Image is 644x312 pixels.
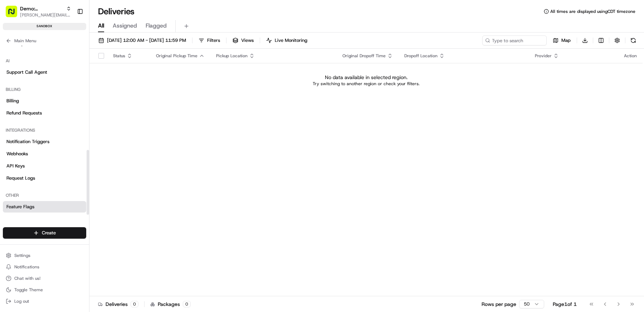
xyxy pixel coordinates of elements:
[3,95,86,107] a: Billing
[6,98,19,104] span: Billing
[20,12,71,18] button: [PERSON_NAME][EMAIL_ADDRESS][DOMAIN_NAME]
[98,301,138,308] div: Deliveries
[60,160,66,166] div: 💻
[3,227,86,239] button: Create
[22,111,58,116] span: [PERSON_NAME]
[20,5,63,12] button: Demo: [PERSON_NAME]
[14,38,36,44] span: Main Menu
[32,68,117,75] div: Start new chat
[59,111,62,116] span: •
[561,37,571,44] span: Map
[6,110,42,116] span: Refund Requests
[195,35,223,45] button: Filters
[482,301,516,308] p: Rows per page
[3,250,86,260] button: Settings
[241,37,254,44] span: Views
[325,74,408,81] p: No data available in selected region.
[19,46,118,53] input: Clear
[3,262,86,272] button: Notifications
[98,6,135,17] h1: Deliveries
[624,53,637,59] div: Action
[3,55,86,67] div: AI
[263,35,311,45] button: Live Monitoring
[107,37,186,44] span: [DATE] 12:00 AM - [DATE] 11:59 PM
[32,75,98,81] div: We're available if you need us!
[553,301,577,308] div: Page 1 of 1
[59,130,62,136] span: •
[50,177,87,182] a: Powered byPylon
[229,35,257,45] button: Views
[3,201,86,213] a: Feature Flags
[3,296,86,306] button: Log out
[58,157,118,170] a: 💻API Documentation
[207,37,220,44] span: Filters
[3,190,86,201] div: Other
[63,111,78,116] span: [DATE]
[342,53,386,59] span: Original Dropoff Time
[550,9,635,14] span: All times are displayed using CDT timezone
[550,35,574,45] button: Map
[275,37,307,44] span: Live Monitoring
[7,93,48,98] div: Past conversations
[63,130,78,136] span: [DATE]
[535,53,552,59] span: Provider
[3,148,86,160] a: Webhooks
[14,160,55,167] span: Knowledge Base
[14,253,30,258] span: Settings
[183,301,191,307] div: 0
[22,130,58,136] span: [PERSON_NAME]
[7,104,19,115] img: Tiffany Volk
[113,53,125,59] span: Status
[150,301,191,308] div: Packages
[482,35,547,45] input: Type to search
[3,36,86,46] button: Main Menu
[6,204,34,210] span: Feature Flags
[15,68,28,81] img: 4037041995827_4c49e92c6e3ed2e3ec13_72.png
[6,175,35,181] span: Request Logs
[98,21,104,30] span: All
[6,69,47,75] span: Support Call Agent
[6,151,28,157] span: Webhooks
[404,53,438,59] span: Dropoff Location
[122,70,130,79] button: Start new chat
[3,107,86,119] a: Refund Requests
[14,287,43,293] span: Toggle Theme
[3,67,86,78] a: Support Call Agent
[6,138,49,145] span: Notification Triggers
[14,264,39,270] span: Notifications
[3,136,86,147] a: Notification Triggers
[628,35,638,45] button: Refresh
[42,230,56,236] span: Create
[68,160,115,167] span: API Documentation
[4,157,58,170] a: 📗Knowledge Base
[14,298,29,304] span: Log out
[7,68,20,81] img: 1736555255976-a54dd68f-1ca7-489b-9aae-adbdc363a1c4
[3,84,86,95] div: Billing
[7,28,130,40] p: Welcome 👋
[95,35,189,45] button: [DATE] 12:00 AM - [DATE] 11:59 PM
[111,91,130,100] button: See all
[3,172,86,184] a: Request Logs
[7,123,19,135] img: Ami Wang
[14,276,40,281] span: Chat with us!
[3,3,74,20] button: Demo: [PERSON_NAME][PERSON_NAME][EMAIL_ADDRESS][DOMAIN_NAME]
[146,21,167,30] span: Flagged
[3,273,86,283] button: Chat with us!
[313,81,420,87] p: Try switching to another region or check your filters.
[131,301,138,307] div: 0
[3,285,86,295] button: Toggle Theme
[3,125,86,136] div: Integrations
[156,53,197,59] span: Original Pickup Time
[7,7,21,21] img: Nash
[216,53,248,59] span: Pickup Location
[3,160,86,172] a: API Keys
[71,177,87,182] span: Pylon
[3,23,86,30] div: sandbox
[113,21,137,30] span: Assigned
[7,160,13,166] div: 📗
[6,163,25,169] span: API Keys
